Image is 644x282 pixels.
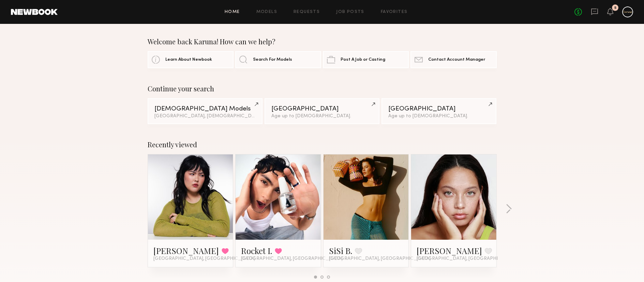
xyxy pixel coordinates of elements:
[381,10,408,14] a: Favorites
[294,10,320,14] a: Requests
[614,6,616,10] div: 5
[341,58,385,62] span: Post A Job or Casting
[336,10,364,14] a: Job Posts
[148,85,497,93] div: Continue your search
[241,245,272,256] a: Rocket I.
[225,10,240,14] a: Home
[148,140,497,149] div: Recently viewed
[417,256,518,262] span: [GEOGRAPHIC_DATA], [GEOGRAPHIC_DATA]
[154,106,256,112] div: [DEMOGRAPHIC_DATA] Models
[165,58,212,62] span: Learn About Newbook
[323,51,409,68] a: Post A Job or Casting
[153,245,219,256] a: [PERSON_NAME]
[154,114,256,119] div: [GEOGRAPHIC_DATA], [DEMOGRAPHIC_DATA]
[428,58,485,62] span: Contact Account Manager
[148,51,234,68] a: Learn About Newbook
[271,114,373,119] div: Age up to [DEMOGRAPHIC_DATA].
[388,106,490,112] div: [GEOGRAPHIC_DATA]
[410,51,496,68] a: Contact Account Manager
[388,114,490,119] div: Age up to [DEMOGRAPHIC_DATA].
[153,256,255,262] span: [GEOGRAPHIC_DATA], [GEOGRAPHIC_DATA]
[256,10,277,14] a: Models
[241,256,343,262] span: [GEOGRAPHIC_DATA], [GEOGRAPHIC_DATA]
[148,98,263,124] a: [DEMOGRAPHIC_DATA] Models[GEOGRAPHIC_DATA], [DEMOGRAPHIC_DATA]
[253,58,292,62] span: Search For Models
[329,256,431,262] span: [GEOGRAPHIC_DATA], [GEOGRAPHIC_DATA]
[148,38,497,46] div: Welcome back Karuna! How can we help?
[265,98,379,124] a: [GEOGRAPHIC_DATA]Age up to [DEMOGRAPHIC_DATA].
[235,51,321,68] a: Search For Models
[381,98,496,124] a: [GEOGRAPHIC_DATA]Age up to [DEMOGRAPHIC_DATA].
[417,245,482,256] a: [PERSON_NAME]
[329,245,352,256] a: SiSi B.
[271,106,373,112] div: [GEOGRAPHIC_DATA]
